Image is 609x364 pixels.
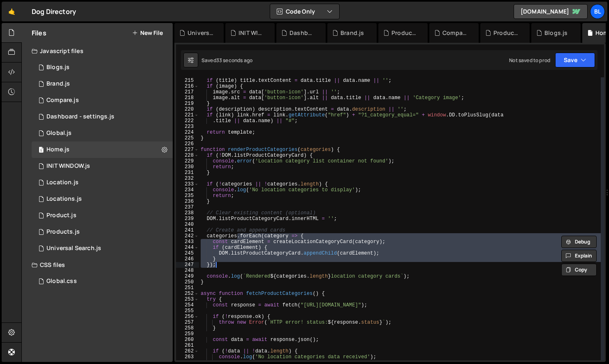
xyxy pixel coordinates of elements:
[176,262,199,268] div: 247
[176,210,199,216] div: 238
[46,80,70,88] div: Brand.js
[46,212,76,219] div: Product.js
[176,112,199,118] div: 221
[176,320,199,325] div: 257
[46,245,101,252] div: Universal Search.js
[176,176,199,181] div: 232
[32,158,173,174] div: 16220/44477.js
[46,113,114,121] div: Dashboard - settings.js
[32,273,173,290] div: 16220/43682.css
[46,195,82,203] div: Locations.js
[32,76,173,92] div: 16220/44394.js
[239,29,265,37] div: INIT WINDOW.js
[561,264,597,276] button: Copy
[176,239,199,245] div: 243
[176,107,199,112] div: 220
[270,4,339,19] button: Code Only
[176,199,199,204] div: 236
[32,240,173,257] div: 16220/45124.js
[176,158,199,164] div: 229
[391,29,418,37] div: Product.js
[188,29,214,37] div: Universal Search.js
[201,57,252,64] div: Saved
[509,57,550,64] div: Not saved to prod
[32,224,173,240] div: 16220/44324.js
[493,29,520,37] div: Products.js
[514,4,588,19] a: [DOMAIN_NAME]
[22,43,173,59] div: Javascript files
[46,97,79,104] div: Compare.js
[32,141,173,158] div: 16220/44319.js
[590,4,605,19] a: Bl
[176,187,199,193] div: 234
[176,164,199,170] div: 230
[442,29,469,37] div: Compare.js
[176,170,199,176] div: 231
[32,92,173,109] div: 16220/44328.js
[176,216,199,222] div: 239
[176,233,199,239] div: 242
[32,59,173,76] div: 16220/44321.js
[32,174,173,191] : 16220/43679.js
[176,147,199,153] div: 227
[176,325,199,331] div: 258
[216,57,252,64] div: 33 seconds ago
[176,227,199,233] div: 241
[176,348,199,354] div: 262
[176,297,199,302] div: 253
[176,354,199,360] div: 263
[176,245,199,250] div: 244
[46,64,69,71] div: Blogs.js
[176,153,199,158] div: 228
[46,146,69,153] div: Home.js
[561,236,597,248] button: Debug
[176,141,199,147] div: 226
[32,7,76,16] div: Dog Directory
[176,308,199,314] div: 255
[46,130,72,137] div: Global.js
[176,343,199,348] div: 261
[176,274,199,279] div: 249
[176,83,199,89] div: 216
[176,135,199,141] div: 225
[2,2,22,21] a: 🤙
[544,29,567,37] div: Blogs.js
[46,278,77,285] div: Global.css
[555,53,595,67] button: Save
[32,28,46,37] h2: Files
[176,89,199,95] div: 217
[176,130,199,135] div: 224
[176,314,199,320] div: 256
[176,193,199,199] div: 235
[176,222,199,227] div: 240
[176,78,199,83] div: 215
[32,191,173,207] div: 16220/43680.js
[176,204,199,210] div: 237
[176,256,199,262] div: 246
[46,228,80,236] div: Products.js
[32,207,173,224] div: 16220/44393.js
[340,29,364,37] div: Brand.js
[176,337,199,343] div: 260
[39,147,44,154] span: 1
[176,101,199,107] div: 219
[176,331,199,337] div: 259
[46,162,90,170] div: INIT WINDOW.js
[176,95,199,101] div: 218
[22,257,173,273] div: CSS files
[176,285,199,291] div: 251
[176,268,199,274] div: 248
[176,250,199,256] div: 245
[561,250,597,262] button: Explain
[176,291,199,297] div: 252
[176,181,199,187] div: 233
[176,118,199,124] div: 222
[32,109,173,125] div: 16220/44476.js
[176,302,199,308] div: 254
[46,179,79,186] div: Location.js
[176,279,199,285] div: 250
[132,30,163,36] button: New File
[176,124,199,130] div: 223
[289,29,316,37] div: Dashboard - settings.js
